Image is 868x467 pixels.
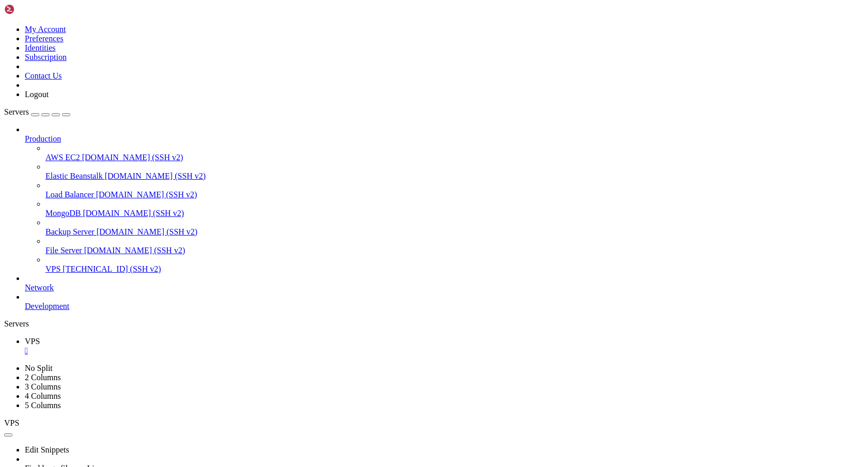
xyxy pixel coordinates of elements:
span: [DOMAIN_NAME] (SSH v2) [97,227,198,236]
a: VPS [TECHNICAL_ID] (SSH v2) [45,264,864,274]
a: Elastic Beanstalk [DOMAIN_NAME] (SSH v2) [45,172,864,181]
x-row: root@ubuntu:~# [4,253,733,262]
span: Backup Server [45,227,95,236]
a: My Account [25,25,66,34]
a: Contact Us [25,71,62,80]
div: Servers [4,319,864,329]
a: Identities [25,43,56,52]
span: Network [25,283,54,292]
li: Network [25,274,864,292]
a: 4 Columns [25,392,61,400]
a: Network [25,283,864,292]
a: Backup Server [DOMAIN_NAME] (SSH v2) [45,227,864,237]
x-row: Expanded Security Maintenance for Applications is not enabled. [4,159,733,167]
li: Load Balancer [DOMAIN_NAME] (SSH v2) [45,181,864,199]
a: VPS [25,337,864,355]
x-row: 12 updates can be applied immediately. [4,176,733,185]
li: Production [25,125,864,274]
a: AWS EC2 [DOMAIN_NAME] (SSH v2) [45,153,864,162]
span: [DOMAIN_NAME] (SSH v2) [105,172,206,180]
a: 2 Columns [25,373,61,382]
span: VPS [25,337,40,346]
span: [DOMAIN_NAME] (SSH v2) [96,190,197,199]
x-row: * Support: [URL][DOMAIN_NAME] [4,39,733,48]
a: 3 Columns [25,382,61,391]
li: Elastic Beanstalk [DOMAIN_NAME] (SSH v2) [45,162,864,181]
x-row: * Strictly confined Kubernetes makes edge and IoT secure. Learn how MicroK8s [4,116,733,124]
x-row: just raised the bar for easy, resilient and secure K8s cluster deployment. [4,124,733,133]
span: Servers [4,107,29,116]
div: (15, 29) [69,253,73,262]
img: Shellngn [4,4,64,14]
span: VPS [4,418,19,427]
li: AWS EC2 [DOMAIN_NAME] (SSH v2) [45,144,864,162]
x-row: Swap usage: 0% [4,99,733,107]
a: Logout [25,90,49,99]
a: Load Balancer [DOMAIN_NAME] (SSH v2) [45,190,864,199]
a: Servers [4,107,70,116]
span: Production [25,134,61,143]
a: File Server [DOMAIN_NAME] (SSH v2) [45,246,864,255]
span: [TECHNICAL_ID] (SSH v2) [63,264,161,273]
x-row: Last login: [DATE] from [TECHNICAL_ID] [4,245,733,254]
li: MongoDB [DOMAIN_NAME] (SSH v2) [45,199,864,218]
span: VPS [45,264,60,273]
span: [DOMAIN_NAME] (SSH v2) [83,209,184,217]
li: File Server [DOMAIN_NAME] (SSH v2) [45,237,864,255]
a: Edit Snippets [25,445,69,454]
a: 5 Columns [25,401,61,410]
a: Preferences [25,34,64,43]
span: Development [25,302,69,310]
x-row: System load: 0.09 Processes: 132 [4,73,733,82]
a: MongoDB [DOMAIN_NAME] (SSH v2) [45,209,864,218]
a: Production [25,134,864,144]
span: [DOMAIN_NAME] (SSH v2) [82,153,183,162]
span: Load Balancer [45,190,94,199]
a: Subscription [25,53,67,61]
x-row: Memory usage: 52% IPv4 address for ens6: [TECHNICAL_ID] [4,90,733,99]
x-row: Welcome to Ubuntu 24.04.3 LTS (GNU/Linux 6.8.0-84-generic x86_64) [4,4,733,13]
x-row: * Management: [URL][DOMAIN_NAME] [4,30,733,39]
x-row: Usage of /: 8.2% of 76.45GB Users logged in: 0 [4,82,733,90]
span: MongoDB [45,209,81,217]
span: AWS EC2 [45,153,80,162]
li: Backup Server [DOMAIN_NAME] (SSH v2) [45,218,864,237]
li: Development [25,292,864,311]
span: [DOMAIN_NAME] (SSH v2) [84,246,185,255]
a:  [25,346,864,355]
a: No Split [25,364,53,372]
a: Development [25,302,864,311]
x-row: System information as of [DATE] [4,56,733,65]
x-row: Learn more about enabling ESM Apps service at [URL][DOMAIN_NAME] [4,210,733,219]
x-row: To see these additional updates run: apt list --upgradable [4,184,733,193]
x-row: *** System restart required *** [4,236,733,245]
li: VPS [TECHNICAL_ID] (SSH v2) [45,255,864,274]
span: Elastic Beanstalk [45,172,103,180]
x-row: 6 additional security updates can be applied with ESM Apps. [4,201,733,210]
x-row: * Documentation: [URL][DOMAIN_NAME] [4,21,733,30]
x-row: [URL][DOMAIN_NAME] [4,142,733,150]
span: File Server [45,246,82,255]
